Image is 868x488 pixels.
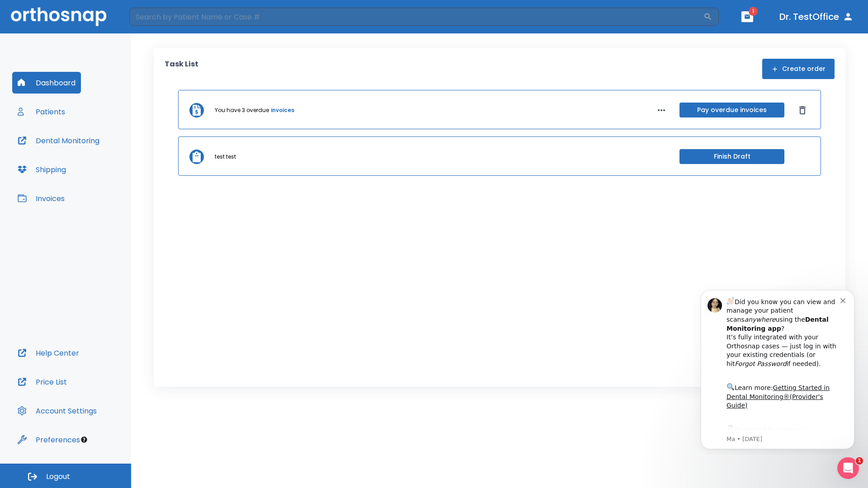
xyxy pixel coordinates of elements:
[837,457,859,479] iframe: Intercom live chat
[215,106,269,114] p: You have 3 overdue
[12,400,102,422] button: Account Settings
[39,142,153,188] div: Download the app: | ​ Let us know if you need help getting started!
[12,371,72,393] button: Price List
[129,8,703,26] input: Search by Patient Name or Case #
[39,153,153,161] p: Message from Ma, sent 4w ago
[46,472,70,482] span: Logout
[679,103,784,117] button: Pay overdue invoices
[12,188,70,209] button: Invoices
[11,7,107,26] img: Orthosnap
[153,14,160,21] button: Dismiss notification
[12,429,85,450] button: Preferences
[687,282,868,455] iframe: Intercom notifications message
[762,59,835,79] button: Create order
[12,101,71,122] button: Patients
[215,153,236,161] p: test test
[749,7,758,16] span: 1
[12,342,85,364] button: Help Center
[12,159,71,180] button: Shipping
[12,130,105,151] button: Dental Monitoring
[12,72,81,94] button: Dashboard
[39,144,120,160] a: App Store
[795,103,810,117] button: Dismiss
[271,106,294,114] a: invoices
[776,9,857,25] button: Dr. TestOffice
[856,457,863,465] span: 1
[80,436,88,444] div: Tooltip anchor
[679,149,784,164] button: Finish Draft
[165,59,198,79] p: Task List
